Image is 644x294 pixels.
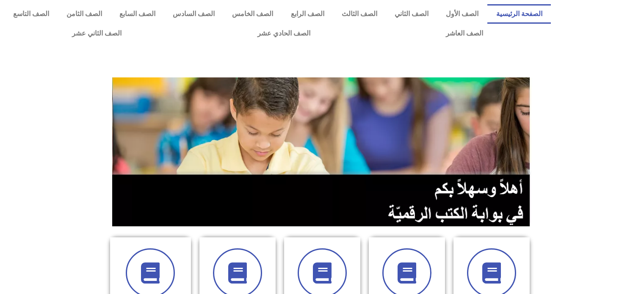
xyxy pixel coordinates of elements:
a: الصف الأول [437,4,487,24]
a: الصف الثالث [333,4,386,24]
a: الصف الثاني عشر [4,24,189,43]
a: الصف التاسع [4,4,58,24]
a: الصفحة الرئيسية [487,4,551,24]
a: الصف السادس [164,4,224,24]
a: الصف السابع [111,4,164,24]
a: الصف الثاني [386,4,437,24]
a: الصف العاشر [378,24,551,43]
a: الصف الخامس [224,4,282,24]
a: الصف الحادي عشر [189,24,378,43]
a: الصف الرابع [282,4,333,24]
a: الصف الثامن [58,4,111,24]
